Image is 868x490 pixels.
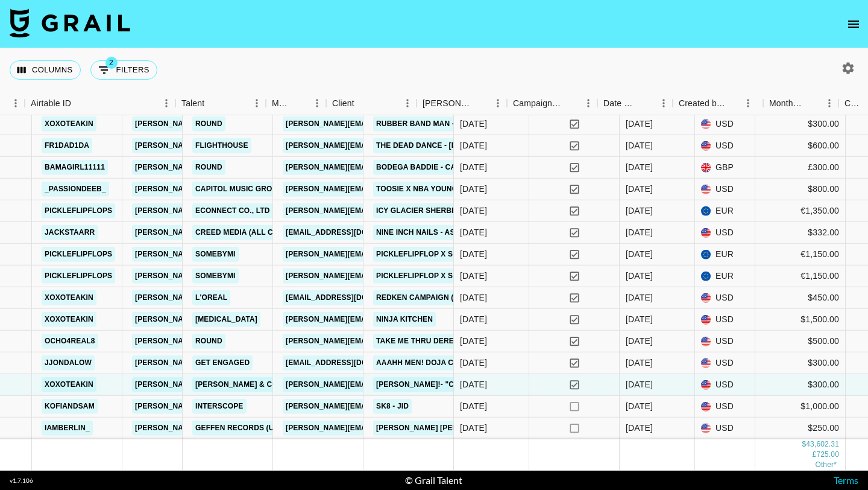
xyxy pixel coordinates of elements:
[460,118,487,130] div: 06/10/2025
[804,95,820,112] button: Sort
[283,138,479,153] a: [PERSON_NAME][EMAIL_ADDRESS][DOMAIN_NAME]
[248,94,266,112] button: Menu
[10,8,130,37] img: Grail Talent
[132,138,391,153] a: [PERSON_NAME][EMAIL_ADDRESS][PERSON_NAME][DOMAIN_NAME]
[507,92,597,115] div: Campaign (Type)
[132,399,391,414] a: [PERSON_NAME][EMAIL_ADDRESS][PERSON_NAME][DOMAIN_NAME]
[373,160,479,175] a: Bodega Baddie - Cardi B
[755,157,846,179] div: £300.00
[626,313,653,325] div: Oct '25
[132,160,391,175] a: [PERSON_NAME][EMAIL_ADDRESS][PERSON_NAME][DOMAIN_NAME]
[308,94,326,112] button: Menu
[763,92,838,115] div: Month Due
[373,377,494,392] a: [PERSON_NAME]!- "Cozy You"
[755,179,846,200] div: $800.00
[192,138,251,153] a: Flighthouse
[192,399,247,414] a: Interscope
[132,269,391,284] a: [PERSON_NAME][EMAIL_ADDRESS][PERSON_NAME][DOMAIN_NAME]
[283,421,541,436] a: [PERSON_NAME][EMAIL_ADDRESS][PERSON_NAME][DOMAIN_NAME]
[806,439,839,450] div: 43,602.31
[460,139,487,151] div: 02/10/2025
[695,157,755,179] div: GBP
[460,378,487,390] div: 09/10/2025
[42,182,109,197] a: _passiondeeb_
[132,182,391,197] a: [PERSON_NAME][EMAIL_ADDRESS][PERSON_NAME][DOMAIN_NAME]
[132,334,391,349] a: [PERSON_NAME][EMAIL_ADDRESS][PERSON_NAME][DOMAIN_NAME]
[373,399,412,414] a: sk8 - JID
[373,421,581,436] a: [PERSON_NAME] [PERSON_NAME] "Let Me Love You"
[132,203,391,218] a: [PERSON_NAME][EMAIL_ADDRESS][PERSON_NAME][DOMAIN_NAME]
[673,92,763,115] div: Created by Grail Team
[841,12,866,36] button: open drawer
[31,92,71,115] div: Airtable ID
[373,290,485,305] a: Redken Campaign (usage)
[755,352,846,374] div: $300.00
[603,92,638,115] div: Date Created
[626,270,653,282] div: Oct '25
[373,269,491,284] a: Pickleflipflop x Somebymi
[460,226,487,238] div: 01/10/2025
[460,422,487,434] div: 02/10/2025
[695,287,755,309] div: USD
[820,94,838,112] button: Menu
[626,335,653,347] div: Oct '25
[755,309,846,331] div: $1,500.00
[626,205,653,217] div: Oct '25
[726,95,743,112] button: Sort
[398,94,417,112] button: Menu
[626,118,653,130] div: Oct '25
[283,182,479,197] a: [PERSON_NAME][EMAIL_ADDRESS][DOMAIN_NAME]
[192,225,318,240] a: Creed Media (All Campaigns)
[695,418,755,439] div: USD
[460,313,487,325] div: 08/10/2025
[460,248,487,260] div: 02/10/2025
[192,377,297,392] a: [PERSON_NAME] & Co LLC
[755,244,846,266] div: €1,150.00
[326,92,417,115] div: Client
[679,92,726,115] div: Created by Grail Team
[283,334,479,349] a: [PERSON_NAME][EMAIL_ADDRESS][DOMAIN_NAME]
[755,287,846,309] div: $450.00
[626,400,653,412] div: Oct '25
[42,334,98,349] a: ocho4real8
[283,355,418,371] a: [EMAIL_ADDRESS][DOMAIN_NAME]
[373,334,523,349] a: Take Me Thru Dere - Metro Boomin
[626,357,653,369] div: Oct '25
[204,95,221,112] button: Sort
[10,60,81,80] button: Select columns
[695,179,755,200] div: USD
[816,450,839,460] div: 725.00
[417,92,507,115] div: Booker
[755,266,846,287] div: €1,150.00
[655,94,673,112] button: Menu
[42,421,93,436] a: iamberlin_
[755,331,846,352] div: $500.00
[695,135,755,157] div: USD
[739,94,757,112] button: Menu
[132,355,391,371] a: [PERSON_NAME][EMAIL_ADDRESS][PERSON_NAME][DOMAIN_NAME]
[695,200,755,222] div: EUR
[42,377,96,392] a: xoxoteakin
[192,421,342,436] a: Geffen Records (Universal Music)
[175,92,266,115] div: Talent
[192,269,239,284] a: somebymi
[192,312,260,327] a: [MEDICAL_DATA]
[42,225,98,240] a: jackstaarr
[283,290,418,305] a: [EMAIL_ADDRESS][DOMAIN_NAME]
[42,247,115,262] a: pickleflipflops
[755,374,846,396] div: $300.00
[283,116,479,132] a: [PERSON_NAME][EMAIL_ADDRESS][DOMAIN_NAME]
[423,92,472,115] div: [PERSON_NAME]
[626,291,653,304] div: Oct '25
[42,290,96,305] a: xoxoteakin
[460,270,487,282] div: 02/10/2025
[695,309,755,331] div: USD
[266,92,326,115] div: Manager
[755,396,846,418] div: $1,000.00
[813,450,817,460] div: £
[755,113,846,135] div: $300.00
[192,334,225,349] a: Round
[373,247,491,262] a: Pickleflipflop x Somebymi
[10,477,33,485] div: v 1.7.106
[42,355,95,371] a: jjondalow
